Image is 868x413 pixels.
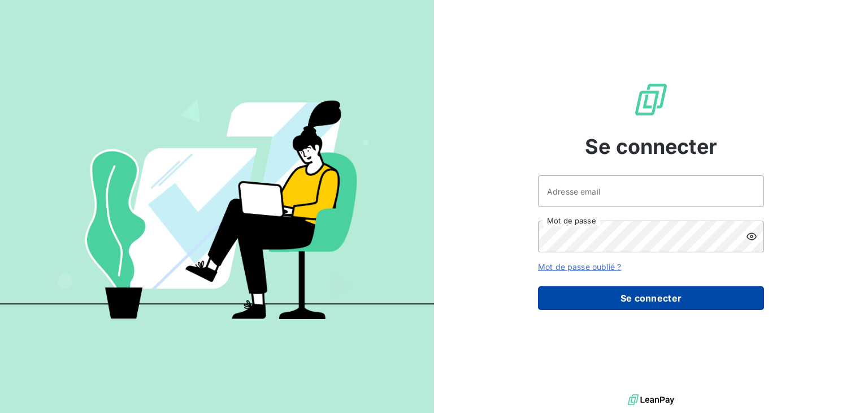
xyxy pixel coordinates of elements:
a: Mot de passe oublié ? [538,262,621,272]
span: Se connecter [585,131,717,162]
img: logo [628,392,674,408]
input: placeholder [538,175,764,207]
img: Logo LeanPay [633,81,669,118]
button: Se connecter [538,286,764,310]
